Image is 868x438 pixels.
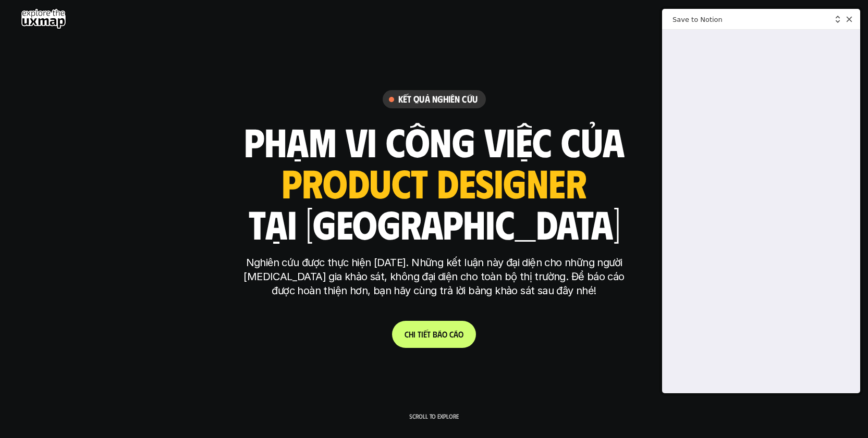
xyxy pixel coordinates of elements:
[442,329,447,339] span: o
[405,329,409,339] span: C
[842,12,856,26] div: Close web clipper
[409,412,459,420] p: Scroll to explore
[418,329,421,339] span: t
[771,8,847,29] a: phươngpháp
[409,329,413,339] span: h
[398,93,478,105] h6: Kết quả nghiên cứu
[248,202,620,245] h1: tại [GEOGRAPHIC_DATA]
[413,329,415,339] span: i
[449,329,454,339] span: c
[421,329,423,339] span: i
[392,321,476,348] a: Chitiếtbáocáo
[423,329,427,339] span: ế
[433,329,437,339] span: b
[454,329,458,339] span: á
[458,329,463,339] span: o
[239,256,630,298] p: Nghiên cứu được thực hiện [DATE]. Những kết luận này đại diện cho những người [MEDICAL_DATA] gia ...
[427,329,431,339] span: t
[244,119,625,163] h1: phạm vi công việc của
[437,329,442,339] span: á
[668,16,835,23] div: Save to Notion
[834,12,841,26] div: Expand web clipper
